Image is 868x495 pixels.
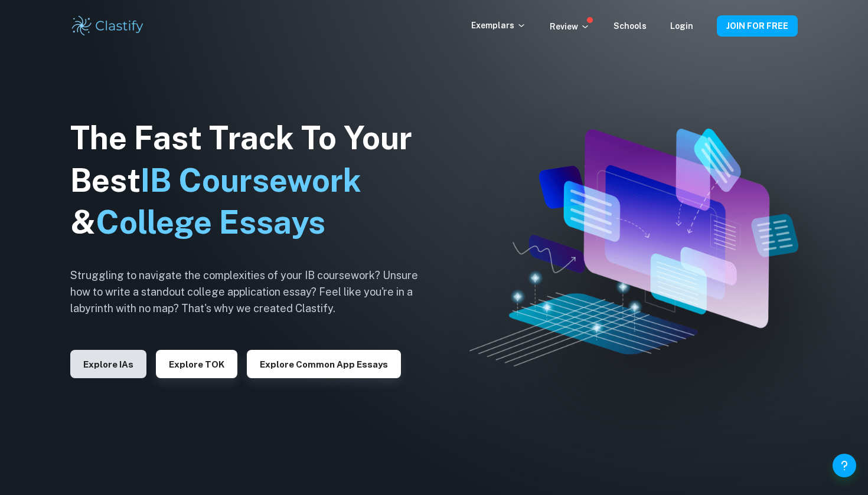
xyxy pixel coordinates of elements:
button: Explore IAs [70,350,146,378]
p: Exemplars [471,19,526,32]
button: Explore TOK [156,350,237,378]
a: Explore TOK [156,358,237,369]
span: College Essays [96,204,325,241]
button: Explore Common App essays [247,350,401,378]
button: Help and Feedback [833,454,856,477]
button: JOIN FOR FREE [717,15,798,37]
h1: The Fast Track To Your Best & [70,117,436,244]
a: Schools [614,21,647,31]
a: Login [670,21,693,31]
img: Clastify logo [70,14,145,38]
p: Review [550,20,590,33]
span: IB Coursework [141,162,361,199]
img: Clastify hero [469,129,798,366]
a: Explore Common App essays [247,358,401,369]
a: Explore IAs [70,358,146,369]
h6: Struggling to navigate the complexities of your IB coursework? Unsure how to write a standout col... [70,267,436,317]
